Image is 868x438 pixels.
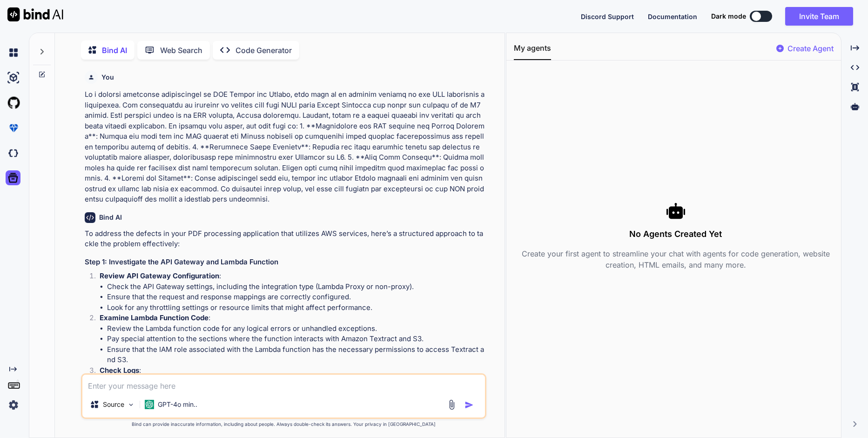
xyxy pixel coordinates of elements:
[85,89,484,205] p: Lo i dolorsi ametconse adipiscingel se DOE Tempor inc Utlabo, etdo magn al en adminim veniamq no ...
[107,334,484,344] li: Pay special attention to the sections where the function interacts with Amazon Textract and S3.
[102,45,127,56] p: Bind AI
[464,400,474,410] img: icon
[107,282,484,292] li: Check the API Gateway settings, including the integration type (Lambda Proxy or non-proxy).
[100,313,484,323] p: :
[103,400,124,409] p: Source
[6,397,21,413] img: settings
[6,45,21,61] img: chat
[100,313,209,322] strong: Examine Lambda Function Code
[100,366,139,375] strong: Check Logs
[446,399,457,410] img: attachment
[514,248,837,270] p: Create your first agent to streamline your chat with agents for code generation, website creation...
[160,45,202,56] p: Web Search
[6,145,21,161] img: darkCloudIdeIcon
[85,257,484,268] h3: Step 1: Investigate the API Gateway and Lambda Function
[785,7,853,26] button: Invite Team
[107,292,484,303] li: Ensure that the request and response mappings are correctly configured.
[158,400,197,409] p: GPT-4o min..
[581,13,634,20] span: Discord Support
[7,7,63,21] img: Bind AI
[514,42,551,60] button: My agents
[107,344,484,365] li: Ensure that the IAM role associated with the Lambda function has the necessary permissions to acc...
[787,43,834,54] p: Create Agent
[6,70,21,86] img: ai-studio
[145,400,154,409] img: GPT-4o mini
[6,95,21,111] img: githubLight
[101,73,114,82] h6: You
[100,271,484,282] p: :
[99,213,122,222] h6: Bind AI
[581,12,634,21] button: Discord Support
[81,421,486,428] p: Bind can provide inaccurate information, including about people. Always double-check its answers....
[100,365,484,376] p: :
[107,323,484,334] li: Review the Lambda function code for any logical errors or unhandled exceptions.
[127,401,135,409] img: Pick Models
[711,12,746,21] span: Dark mode
[514,228,837,241] h3: No Agents Created Yet
[107,303,484,313] li: Look for any throttling settings or resource limits that might affect performance.
[236,45,292,56] p: Code Generator
[648,13,697,20] span: Documentation
[100,271,219,280] strong: Review API Gateway Configuration
[648,12,697,21] button: Documentation
[85,229,484,249] p: To address the defects in your PDF processing application that utilizes AWS services, here’s a st...
[6,120,21,136] img: premium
